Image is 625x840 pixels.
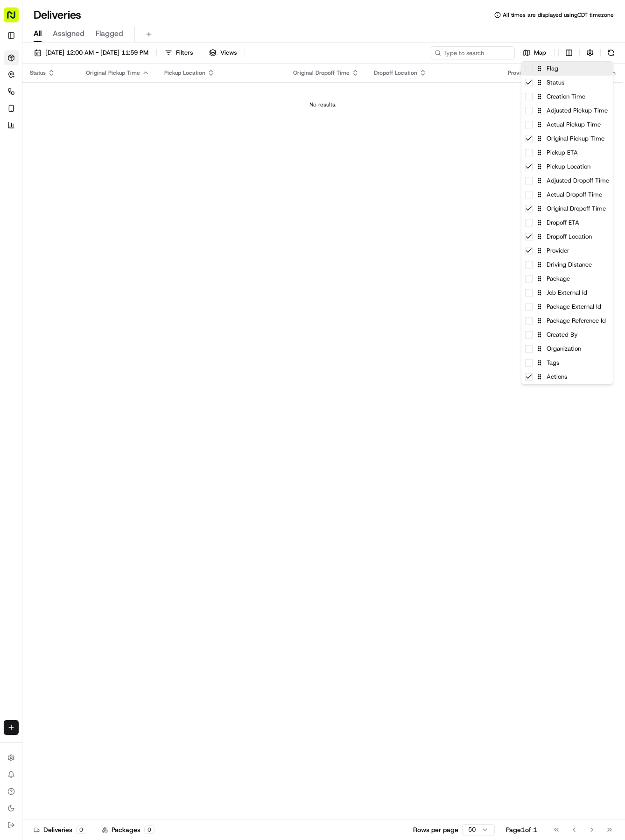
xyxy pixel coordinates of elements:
p: Welcome 👋 [9,37,170,52]
div: Package Reference Id [521,314,613,328]
span: [PERSON_NAME] (Assistant Store Manager) [29,145,127,152]
div: Actions [521,370,613,384]
div: Start new chat [42,89,153,99]
span: • [129,145,132,152]
span: Pylon [93,206,113,213]
button: Start new chat [159,92,170,103]
a: 💻API Documentation [75,180,154,197]
div: Organization [521,342,613,356]
div: 💻 [79,184,86,192]
div: Actual Pickup Time [521,118,613,132]
div: We're available if you need us! [42,99,128,106]
div: Created By [521,328,613,342]
span: [DATE] [134,145,153,152]
span: API Documentation [88,184,150,193]
a: Powered byPylon [66,206,113,213]
div: Tags [521,356,613,370]
div: 📗 [9,184,17,192]
div: Creation Time [521,90,613,104]
a: 📗Knowledge Base [6,180,75,197]
div: Dropoff ETA [521,216,613,230]
div: Package External Id [521,300,613,314]
span: Knowledge Base [19,184,71,193]
div: Adjusted Dropoff Time [521,174,613,188]
img: Hayden (Assistant Store Manager) [9,136,24,151]
div: Pickup ETA [521,146,613,160]
div: Dropoff Location [521,230,613,244]
button: See all [145,120,170,131]
img: Nash [9,9,28,28]
div: Package [521,272,613,286]
div: Pickup Location [521,160,613,174]
div: Provider [521,244,613,258]
div: Past conversations [9,121,63,129]
input: Got a question? Start typing here... [24,60,168,70]
div: Flag [521,62,613,76]
div: Original Pickup Time [521,132,613,146]
div: Status [521,76,613,90]
div: Adjusted Pickup Time [521,104,613,118]
div: Actual Dropoff Time [521,188,613,202]
div: Original Dropoff Time [521,202,613,216]
img: 1736555255976-a54dd68f-1ca7-489b-9aae-adbdc363a1c4 [9,89,26,106]
div: Job External Id [521,286,613,300]
img: 9188753566659_6852d8bf1fb38e338040_72.png [20,89,36,106]
div: Driving Distance [521,258,613,272]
